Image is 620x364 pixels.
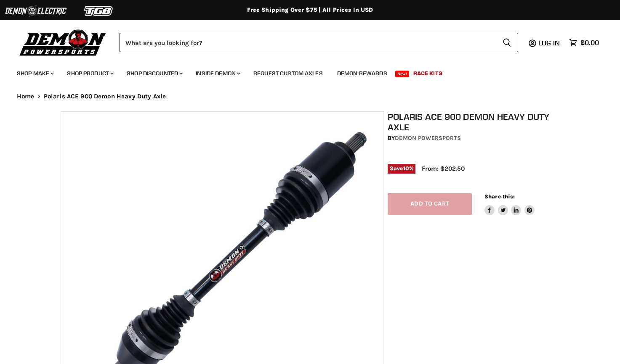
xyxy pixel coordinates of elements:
[61,65,119,82] a: Shop Product
[17,27,109,57] img: Demon Powersports
[535,39,565,47] a: Log in
[120,33,518,52] form: Product
[11,65,59,82] a: Shop Make
[388,164,415,173] span: Save %
[189,65,245,82] a: Inside Demon
[496,33,518,52] button: Search
[422,165,465,172] span: From: $202.50
[388,111,564,132] h1: Polaris ACE 900 Demon Heavy Duty Axle
[247,65,329,82] a: Request Custom Axles
[395,135,460,142] a: Demon Powersports
[538,39,560,47] span: Log in
[120,33,496,52] input: Search
[44,93,166,100] span: Polaris ACE 900 Demon Heavy Duty Axle
[388,134,564,143] div: by
[580,39,599,47] span: $0.00
[17,93,35,100] a: Home
[11,61,597,82] ul: Main menu
[67,3,130,19] img: TGB Logo 2
[484,193,535,215] aside: Share this:
[565,37,603,49] a: $0.00
[484,193,515,200] span: Share this:
[120,65,188,82] a: Shop Discounted
[395,71,410,77] span: New!
[403,165,409,171] span: 10
[407,65,449,82] a: Race Kits
[4,3,67,19] img: Demon Electric Logo 2
[331,65,394,82] a: Demon Rewards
